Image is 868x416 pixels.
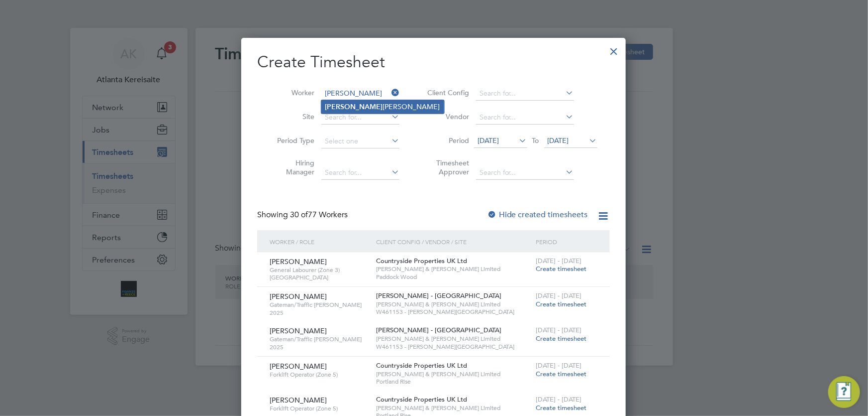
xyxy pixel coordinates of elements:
span: Gateman/Traffic [PERSON_NAME] 2025 [270,335,369,351]
span: Create timesheet [536,265,586,273]
span: [DATE] - [DATE] [536,257,581,265]
label: Vendor [424,112,469,121]
span: W461153 - [PERSON_NAME][GEOGRAPHIC_DATA] [376,343,531,351]
span: [PERSON_NAME] [270,257,327,266]
span: Forklift Operator (Zone 5) [270,405,369,413]
span: [PERSON_NAME] - [GEOGRAPHIC_DATA] [376,326,501,334]
span: [PERSON_NAME] [270,396,327,405]
span: Countryside Properties UK Ltd [376,361,467,370]
span: [DATE] - [DATE] [536,395,581,404]
label: Period [424,136,469,145]
label: Period Type [270,136,314,145]
span: Countryside Properties UK Ltd [376,257,467,265]
span: [PERSON_NAME] & [PERSON_NAME] Limited [376,335,531,343]
label: Timesheet Approver [424,158,469,176]
span: [DATE] - [DATE] [536,291,581,300]
label: Client Config [424,88,469,97]
span: To [529,134,542,147]
span: [DATE] - [DATE] [536,326,581,334]
label: Hide created timesheets [487,210,588,220]
span: 30 of [290,210,308,220]
span: [PERSON_NAME] & [PERSON_NAME] Limited [376,370,531,378]
span: General Labourer (Zone 3) [GEOGRAPHIC_DATA] [270,266,369,281]
span: Paddock Wood [376,273,531,281]
span: Gateman/Traffic [PERSON_NAME] 2025 [270,301,369,316]
span: [DATE] [478,136,499,145]
button: Engage Resource Center [828,376,860,408]
div: Showing [257,210,350,220]
span: [DATE] - [DATE] [536,361,581,370]
span: [PERSON_NAME] [270,326,327,335]
span: Create timesheet [536,334,586,343]
span: Create timesheet [536,300,586,308]
span: W461153 - [PERSON_NAME][GEOGRAPHIC_DATA] [376,308,531,316]
span: [PERSON_NAME] & [PERSON_NAME] Limited [376,300,531,308]
div: Worker / Role [267,230,374,253]
span: [DATE] [548,136,569,145]
input: Search for... [476,166,574,180]
span: [PERSON_NAME] & [PERSON_NAME] Limited [376,404,531,412]
h2: Create Timesheet [257,52,610,73]
input: Search for... [476,87,574,101]
label: Worker [270,88,314,97]
label: Site [270,112,314,121]
span: [PERSON_NAME] [270,292,327,301]
label: Hiring Manager [270,158,314,176]
div: Client Config / Vendor / Site [374,230,533,253]
span: Create timesheet [536,404,586,412]
span: Portland Rise [376,378,531,386]
input: Search for... [321,166,399,180]
span: [PERSON_NAME] - [GEOGRAPHIC_DATA] [376,291,501,300]
span: Forklift Operator (Zone 5) [270,371,369,379]
b: [PERSON_NAME] [325,103,383,111]
input: Search for... [321,111,399,125]
input: Search for... [321,87,399,101]
li: [PERSON_NAME] [321,100,444,114]
span: [PERSON_NAME] [270,362,327,371]
span: 77 Workers [290,210,348,220]
div: Period [533,230,600,253]
input: Search for... [476,111,574,125]
input: Select one [321,135,399,148]
span: Countryside Properties UK Ltd [376,395,467,404]
span: Create timesheet [536,370,586,378]
span: [PERSON_NAME] & [PERSON_NAME] Limited [376,265,531,273]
